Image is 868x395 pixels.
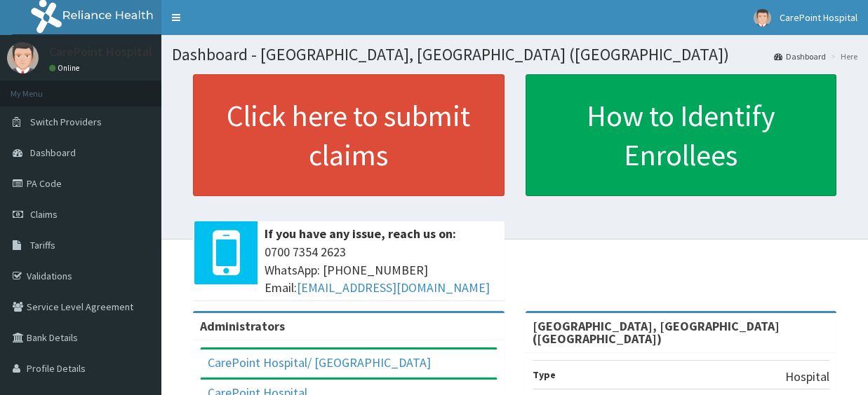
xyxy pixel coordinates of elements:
[172,46,857,64] h1: Dashboard - [GEOGRAPHIC_DATA], [GEOGRAPHIC_DATA] ([GEOGRAPHIC_DATA])
[774,50,826,62] a: Dashboard
[30,116,102,128] span: Switch Providers
[49,63,83,73] a: Online
[533,368,556,381] b: Type
[7,42,39,74] img: User Image
[193,74,505,196] a: Click here to submit claims
[200,318,285,334] b: Administrators
[265,243,498,297] span: 0700 7354 2623 WhatsApp: [PHONE_NUMBER] Email:
[30,146,76,159] span: Dashboard
[533,318,780,347] strong: [GEOGRAPHIC_DATA], [GEOGRAPHIC_DATA] ([GEOGRAPHIC_DATA])
[297,279,490,296] a: [EMAIL_ADDRESS][DOMAIN_NAME]
[30,239,55,251] span: Tariffs
[208,354,431,370] a: CarePoint Hospital/ [GEOGRAPHIC_DATA]
[49,46,152,58] p: CarePoint Hospital
[780,11,857,24] span: CarePoint Hospital
[526,74,837,196] a: How to Identify Enrollees
[754,9,771,27] img: User Image
[785,368,829,386] p: Hospital
[265,226,456,242] b: If you have any issue, reach us on:
[30,208,58,221] span: Claims
[827,50,857,62] li: Here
